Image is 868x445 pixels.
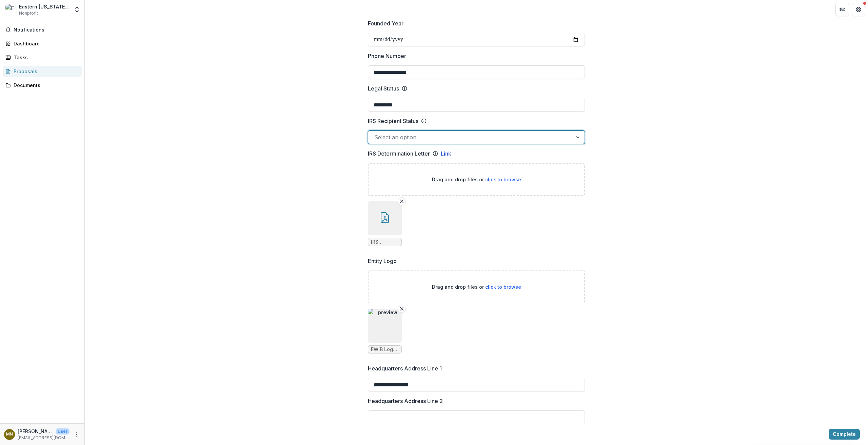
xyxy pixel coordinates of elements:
[368,309,402,343] img: preview
[14,40,76,47] div: Dashboard
[19,3,70,10] div: Eastern [US_STATE] Workforce Investment Board
[368,201,402,246] div: Remove FileIRS Determination Letter-EWIB.pdf
[14,82,76,89] div: Documents
[18,428,53,435] p: [PERSON_NAME]
[368,257,397,265] p: Entity Logo
[368,117,418,125] p: IRS Recipient Status
[368,397,443,405] p: Headquarters Address Line 2
[3,38,82,49] a: Dashboard
[432,283,521,290] p: Drag and drop files or
[19,10,38,16] span: Nonprofit
[835,3,849,16] button: Partners
[3,80,82,91] a: Documents
[485,177,521,182] span: click to browse
[14,54,76,61] div: Tasks
[18,435,70,441] p: [EMAIL_ADDRESS][DOMAIN_NAME]
[368,149,430,158] p: IRS Determination Letter
[371,347,399,352] span: EWIB Logo - LARGE FILE.jpg
[3,66,82,77] a: Proposals
[56,428,70,434] p: User
[829,429,860,440] button: Complete
[5,4,16,15] img: Eastern Connecticut Workforce Investment Board
[852,3,865,16] button: Get Help
[368,19,403,27] p: Founded Year
[371,239,399,245] span: IRS Determination Letter-EWIB.pdf
[14,27,79,33] span: Notifications
[398,305,406,313] button: Remove File
[398,197,406,205] button: Remove File
[72,430,80,439] button: More
[6,432,13,437] div: Michael Nogelo
[368,309,402,353] div: Remove FilepreviewEWIB Logo - LARGE FILE.jpg
[3,52,82,63] a: Tasks
[3,24,82,35] button: Notifications
[485,284,521,290] span: click to browse
[368,84,399,93] p: Legal Status
[72,3,82,16] button: Open entity switcher
[368,52,406,60] p: Phone Number
[368,364,442,372] p: Headquarters Address Line 1
[14,68,76,75] div: Proposals
[441,149,451,158] a: Link
[432,176,521,183] p: Drag and drop files or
